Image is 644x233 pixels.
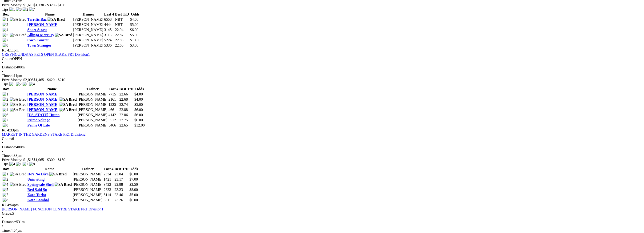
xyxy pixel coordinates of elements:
[115,22,129,27] td: NBT
[2,203,6,207] span: R7
[134,118,143,122] span: $6.00
[2,220,642,224] div: 531m
[3,108,8,112] img: 4
[3,87,9,91] span: Box
[16,162,22,166] img: 1
[104,22,114,27] td: 4444
[2,220,16,224] span: Distance:
[130,43,138,47] span: $3.00
[2,145,642,149] div: 400m
[2,65,16,69] span: Distance:
[104,12,114,17] th: Last 4
[3,23,8,27] img: 2
[49,172,67,176] img: SA Bred
[2,137,642,141] div: 6
[129,198,138,202] span: $6.00
[27,182,54,186] a: Springvale Shell
[2,145,16,149] span: Distance:
[2,48,6,52] span: R5
[115,17,129,22] td: NBT
[119,97,134,102] td: 22.68
[2,132,85,136] a: MARKET IN THE GARDENS STAKE PR1 Division2
[7,48,19,52] span: 4:11pm
[27,108,58,112] a: [PERSON_NAME]
[114,187,129,192] td: 23.23
[27,177,44,181] a: Uninviting
[3,118,8,122] img: 7
[114,172,129,177] td: 23.04
[77,87,108,91] th: Trainer
[27,23,58,27] a: [PERSON_NAME]
[3,103,8,107] img: 3
[73,38,103,43] td: [PERSON_NAME]
[27,188,47,192] a: Red Said So
[3,123,8,127] img: 8
[2,57,642,61] div: OPEN
[2,82,8,86] span: Tips
[16,7,22,12] img: 8
[2,52,90,56] a: GREYHOUNDS AS PETS OPEN STAKE PR1 Division1
[27,92,58,96] a: [PERSON_NAME]
[134,123,145,127] span: $12.00
[3,188,8,192] img: 5
[34,158,65,162] span: $1,065 - $300 - $150
[27,198,49,202] a: Kota Lambai
[114,198,129,202] td: 23.26
[134,87,145,91] th: Odds
[73,17,103,22] td: [PERSON_NAME]
[108,113,119,117] td: 4142
[60,108,77,112] img: SA Bred
[119,102,134,107] td: 22.74
[3,113,8,117] img: 6
[27,28,47,32] a: Short Straw
[34,78,65,82] span: $1,465 - $420 - $210
[2,74,11,78] span: Time:
[2,211,12,215] span: Grade:
[3,198,8,202] img: 8
[129,177,138,181] span: $7.00
[134,97,143,101] span: $4.00
[2,3,642,7] div: Prize Money: $1,610
[3,43,8,47] img: 8
[2,137,12,141] span: Grade:
[3,172,8,176] img: 1
[108,102,119,107] td: 1225
[134,92,143,96] span: $4.00
[134,108,143,112] span: $6.00
[72,198,103,202] td: [PERSON_NAME]
[104,43,114,48] td: 5336
[77,107,108,112] td: [PERSON_NAME]
[73,28,103,32] td: [PERSON_NAME]
[2,78,642,82] div: Prize Money: $2,095
[29,7,35,12] img: 7
[72,177,103,182] td: [PERSON_NAME]
[108,107,119,112] td: 4661
[7,203,19,207] span: 4:54pm
[77,113,108,117] td: [PERSON_NAME]
[27,38,49,42] a: Coco Coaster
[114,167,129,171] th: Best T/D
[103,193,114,197] td: 5114
[2,69,3,73] span: •
[7,128,19,132] span: 4:33pm
[115,12,129,17] th: Best T/D
[130,23,138,27] span: $5.00
[34,3,65,7] span: $1,130 - $320 - $160
[104,33,114,37] td: 3113
[27,193,46,197] a: Zara Turbo
[2,149,3,153] span: •
[9,162,15,166] img: 4
[115,43,129,48] td: 22.60
[108,87,119,91] th: Last 4
[16,82,22,86] img: 2
[134,103,143,107] span: $5.00
[27,172,48,176] a: He's No Diva
[130,33,138,37] span: $5.00
[73,33,103,37] td: [PERSON_NAME]
[77,118,108,122] td: [PERSON_NAME]
[119,92,134,97] td: 22.66
[103,187,114,192] td: 2333
[77,92,108,97] td: [PERSON_NAME]
[103,198,114,202] td: 5511
[119,87,134,91] th: Best T/D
